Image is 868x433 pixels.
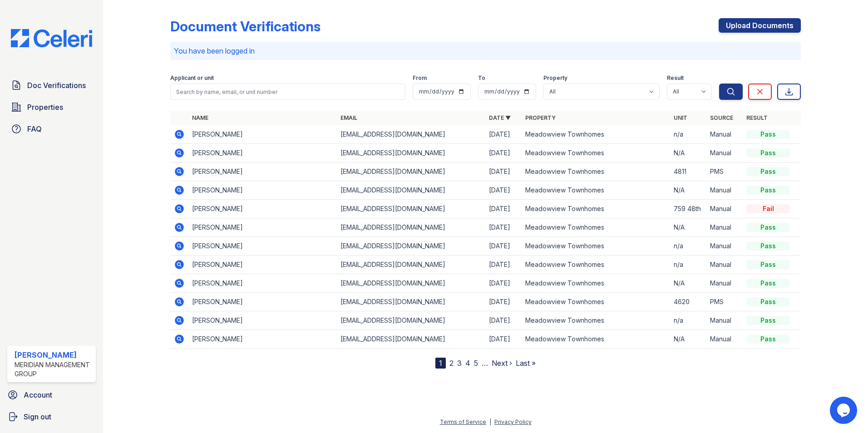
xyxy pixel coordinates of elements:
td: [PERSON_NAME] [188,330,337,349]
td: Manual [706,218,743,237]
a: Property [525,114,556,121]
td: Meadowview Townhomes [522,181,670,200]
td: N/A [670,330,706,349]
td: [PERSON_NAME] [188,162,337,181]
td: [EMAIL_ADDRESS][DOMAIN_NAME] [337,293,485,311]
td: N/A [670,181,706,200]
td: [EMAIL_ADDRESS][DOMAIN_NAME] [337,274,485,293]
div: [PERSON_NAME] [15,349,92,360]
td: Manual [706,330,743,349]
td: n/a [670,237,706,256]
td: Manual [706,125,743,144]
td: [PERSON_NAME] [188,274,337,293]
td: [PERSON_NAME] [188,256,337,274]
iframe: chat widget [830,397,859,424]
div: Pass [746,241,790,251]
img: CE_Logo_Blue-a8612792a0a2168367f1c8372b55b34899dd931a85d93a1a3d3e32e68fde9ad4.png [4,29,99,47]
label: Property [543,74,567,82]
td: [PERSON_NAME] [188,293,337,311]
div: Pass [746,297,790,306]
td: Manual [706,311,743,330]
td: Meadowview Townhomes [522,218,670,237]
a: 5 [474,359,478,368]
a: Properties [7,98,96,116]
td: Manual [706,274,743,293]
td: [DATE] [485,125,522,144]
div: Pass [746,148,790,157]
td: Meadowview Townhomes [522,293,670,311]
td: [PERSON_NAME] [188,200,337,218]
a: 4 [465,359,470,368]
td: [DATE] [485,237,522,256]
div: Pass [746,279,790,288]
td: Meadowview Townhomes [522,125,670,144]
a: Unit [674,114,687,121]
div: Pass [746,316,790,325]
td: [DATE] [485,274,522,293]
a: 2 [449,359,454,368]
td: Meadowview Townhomes [522,200,670,218]
td: 759 48th [670,200,706,218]
td: Meadowview Townhomes [522,330,670,349]
div: Pass [746,223,790,232]
span: … [482,358,488,369]
div: Pass [746,260,790,269]
td: Meadowview Townhomes [522,256,670,274]
td: N/A [670,144,706,162]
td: [PERSON_NAME] [188,311,337,330]
td: Manual [706,237,743,256]
div: 1 [435,358,446,369]
td: n/a [670,256,706,274]
td: [EMAIL_ADDRESS][DOMAIN_NAME] [337,144,485,162]
td: [DATE] [485,181,522,200]
div: Pass [746,335,790,344]
td: [EMAIL_ADDRESS][DOMAIN_NAME] [337,330,485,349]
a: Email [340,114,357,121]
td: PMS [706,162,743,181]
a: Result [746,114,768,121]
span: Properties [27,102,63,113]
td: PMS [706,293,743,311]
td: [PERSON_NAME] [188,144,337,162]
div: Meridian Management Group [15,360,92,379]
td: N/A [670,218,706,237]
td: 4620 [670,293,706,311]
div: Document Verifications [170,18,321,34]
a: Name [192,114,208,121]
div: Fail [746,204,790,213]
td: [DATE] [485,256,522,274]
td: [DATE] [485,162,522,181]
td: Manual [706,181,743,200]
p: You have been logged in [174,45,797,56]
label: To [478,74,485,82]
div: Pass [746,186,790,195]
label: Result [667,74,684,82]
a: Sign out [4,408,99,426]
div: Pass [746,130,790,139]
td: [EMAIL_ADDRESS][DOMAIN_NAME] [337,256,485,274]
a: Last » [516,359,536,368]
td: [PERSON_NAME] [188,181,337,200]
td: [EMAIL_ADDRESS][DOMAIN_NAME] [337,181,485,200]
td: [EMAIL_ADDRESS][DOMAIN_NAME] [337,311,485,330]
td: [DATE] [485,218,522,237]
td: [PERSON_NAME] [188,218,337,237]
td: [EMAIL_ADDRESS][DOMAIN_NAME] [337,162,485,181]
input: Search by name, email, or unit number [170,84,405,100]
a: Account [4,386,99,404]
a: Doc Verifications [7,76,96,94]
a: Next › [492,359,512,368]
label: Applicant or unit [170,74,214,82]
td: Manual [706,200,743,218]
td: Meadowview Townhomes [522,274,670,293]
td: Manual [706,144,743,162]
td: Meadowview Townhomes [522,162,670,181]
td: 4811 [670,162,706,181]
span: Account [24,389,52,400]
a: Upload Documents [719,18,801,33]
a: Terms of Service [440,418,486,425]
div: Pass [746,167,790,176]
td: Manual [706,256,743,274]
td: Meadowview Townhomes [522,144,670,162]
td: [PERSON_NAME] [188,237,337,256]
